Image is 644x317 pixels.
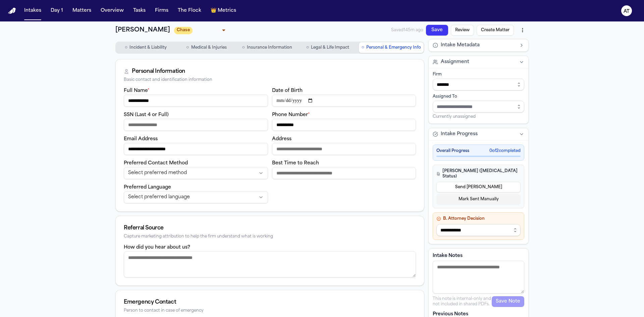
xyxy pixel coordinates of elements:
[272,88,303,93] label: Date of Birth
[433,296,492,307] p: This note is internal-only and not included in shared PDFs.
[298,42,358,53] button: Go to Legal & Life Impact
[272,167,416,179] input: Best time to reach
[98,5,126,17] button: Overview
[152,5,171,17] button: Firms
[451,25,474,36] button: Review
[8,8,16,14] a: Home
[124,88,150,93] label: Full Name
[124,95,268,107] input: Full name
[218,7,236,14] span: Metrics
[186,44,189,51] span: ○
[115,25,170,35] h1: [PERSON_NAME]
[174,27,193,34] span: Chase
[436,216,521,221] h4: B. Attorney Decision
[124,234,416,239] div: Capture marketing attribution to help the firm understand what is working
[433,101,524,113] input: Assign to staff member
[124,143,268,155] input: Email address
[272,119,416,131] input: Phone number
[132,67,185,75] div: Personal Information
[129,45,167,50] span: Incident & Liability
[177,42,236,53] button: Go to Medical & Injuries
[306,44,309,51] span: ○
[272,137,291,142] label: Address
[124,137,158,142] label: Email Address
[272,95,416,107] input: Date of birth
[426,25,448,36] button: Save
[242,44,245,51] span: ○
[124,161,188,166] label: Preferred Contact Method
[433,78,524,91] input: Select firm
[433,261,524,294] textarea: Intake notes
[436,194,521,205] button: Mark Sent Manually
[48,5,66,17] button: Day 1
[441,59,469,65] span: Assignment
[436,148,469,154] span: Overall Progress
[116,42,175,53] button: Go to Incident & Liability
[433,114,476,119] span: Currently unassigned
[433,253,524,259] label: Intake Notes
[441,131,478,138] span: Intake Progress
[130,5,148,17] button: Tasks
[272,143,416,155] input: Address
[366,45,421,50] span: Personal & Emergency Info
[237,42,297,53] button: Go to Insurance Information
[429,39,528,51] button: Intake Metadata
[272,112,310,117] label: Phone Number
[125,44,127,51] span: ○
[433,94,524,99] div: Assigned To
[433,72,524,77] div: Firm
[21,5,44,17] button: Intakes
[124,224,416,232] div: Referral Source
[211,7,216,14] span: crown
[391,28,423,32] span: Saved 145m ago
[208,5,239,17] button: crownMetrics
[362,44,364,51] span: ○
[477,25,514,36] button: Create Matter
[429,56,528,68] button: Assignment
[124,245,190,250] label: How did you hear about us?
[436,182,521,193] button: Send [PERSON_NAME]
[8,8,16,14] img: Finch Logo
[624,9,630,14] text: AT
[441,42,480,49] span: Intake Metadata
[124,298,416,306] div: Emergency Contact
[124,119,268,131] input: SSN
[70,5,94,17] button: Matters
[175,5,204,17] button: The Flock
[436,168,521,179] h4: [PERSON_NAME] ([MEDICAL_DATA] Status)
[247,45,292,50] span: Insurance Information
[359,42,424,53] button: Go to Personal & Emergency Info
[429,128,528,140] button: Intake Progress
[489,148,521,154] span: 0 of 2 completed
[191,45,227,50] span: Medical & Injuries
[124,112,169,117] label: SSN (Last 4 or Full)
[311,45,349,50] span: Legal & Life Impact
[124,77,416,83] div: Basic contact and identification information
[124,185,171,190] label: Preferred Language
[272,161,319,166] label: Best Time to Reach
[517,24,529,36] button: More actions
[124,308,416,313] div: Person to contact in case of emergency
[174,25,228,35] div: Update intake status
